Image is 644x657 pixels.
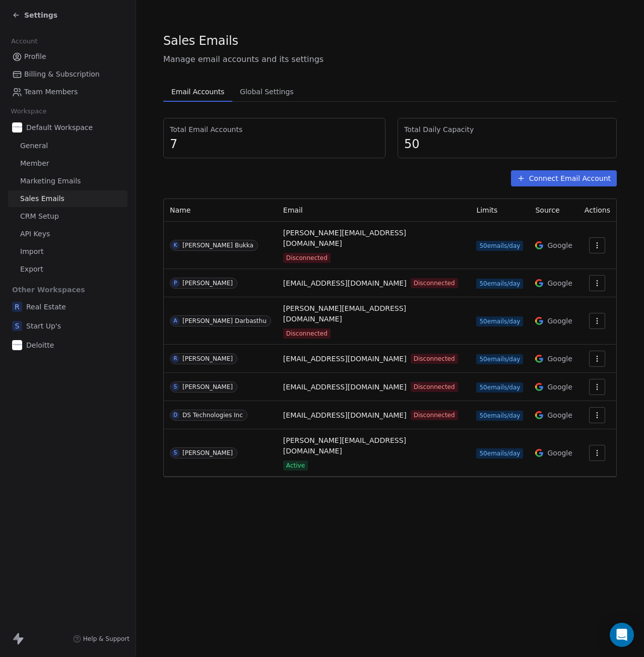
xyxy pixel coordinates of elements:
a: Marketing Emails [8,173,127,189]
a: Help & Support [73,635,130,643]
div: [PERSON_NAME] [182,449,233,456]
span: [EMAIL_ADDRESS][DOMAIN_NAME] [283,354,407,364]
span: 50 [404,137,610,152]
a: Billing & Subscription [8,66,127,83]
span: Google [547,278,572,288]
span: R [12,302,22,312]
span: Google [547,448,572,458]
a: Team Members [8,84,127,100]
span: Import [20,246,43,257]
span: [EMAIL_ADDRESS][DOMAIN_NAME] [283,410,407,421]
span: [PERSON_NAME][EMAIL_ADDRESS][DOMAIN_NAME] [283,228,465,249]
div: P [174,279,177,287]
button: Connect Email Account [511,170,617,186]
span: [EMAIL_ADDRESS][DOMAIN_NAME] [283,382,407,392]
span: Disconnected [283,253,331,263]
a: Sales Emails [8,190,127,207]
span: CRM Setup [20,211,59,222]
span: 50 emails/day [476,382,523,392]
span: Sales Emails [163,33,238,48]
span: 50 emails/day [476,316,523,326]
div: S [174,449,177,457]
div: Open Intercom Messenger [610,623,634,647]
span: Other Workspaces [8,282,89,298]
div: DS Technologies Inc [182,412,243,419]
span: Deloitte [26,340,54,350]
span: Active [283,461,308,471]
div: R [174,355,177,363]
span: Google [547,354,572,364]
span: Global Settings [236,85,298,99]
span: API Keys [20,229,50,239]
span: Actions [585,206,610,214]
span: Sales Emails [20,193,65,204]
span: Google [547,240,572,250]
span: Email Accounts [167,85,228,99]
span: Settings [24,10,57,20]
a: CRM Setup [8,208,127,225]
span: Default Workspace [26,122,93,133]
span: Profile [24,51,46,62]
span: [EMAIL_ADDRESS][DOMAIN_NAME] [283,278,407,289]
a: API Keys [8,226,127,242]
div: [PERSON_NAME] Bukka [182,242,253,249]
a: Member [8,155,127,172]
span: Disconnected [411,410,458,420]
span: Google [547,316,572,326]
span: [PERSON_NAME][EMAIL_ADDRESS][DOMAIN_NAME] [283,303,465,324]
div: D [173,411,177,419]
div: A [174,317,177,325]
span: Disconnected [283,328,331,339]
span: Disconnected [411,382,458,392]
span: 50 emails/day [476,448,523,458]
span: Workspace [7,104,51,119]
span: Real Estate [26,302,66,312]
span: Google [547,410,572,420]
span: Help & Support [83,635,130,643]
span: Email [283,206,303,214]
span: 50 emails/day [476,411,523,421]
div: S [174,383,177,391]
span: Export [20,264,43,275]
span: S [12,321,22,331]
span: Limits [476,206,497,214]
div: [PERSON_NAME] [182,280,233,287]
span: 50 emails/day [476,279,523,289]
span: Member [20,158,49,169]
span: Account [7,34,42,49]
span: [PERSON_NAME][EMAIL_ADDRESS][DOMAIN_NAME] [283,435,465,456]
span: Start Up's [26,321,61,331]
span: Disconnected [411,354,458,364]
a: Settings [12,10,57,20]
span: Total Daily Capacity [404,124,610,135]
div: [PERSON_NAME] Darbasthu [182,317,267,324]
span: 50 emails/day [476,241,523,251]
span: Team Members [24,87,78,97]
a: Import [8,243,127,260]
span: Google [547,382,572,392]
div: [PERSON_NAME] [182,355,233,362]
a: General [8,138,127,154]
img: DS%20Updated%20Logo.jpg [12,122,22,133]
a: Export [8,261,127,278]
span: Marketing Emails [20,176,81,186]
span: Billing & Subscription [24,69,100,80]
span: Name [170,206,190,214]
span: General [20,141,48,151]
img: DS%20Updated%20Logo.jpg [12,340,22,350]
span: Manage email accounts and its settings [163,53,617,65]
span: Total Email Accounts [170,124,379,135]
a: Profile [8,48,127,65]
div: [PERSON_NAME] [182,383,233,390]
span: Disconnected [411,278,458,288]
span: Source [535,206,559,214]
div: K [174,241,177,249]
span: 50 emails/day [476,354,523,364]
span: 7 [170,137,379,152]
